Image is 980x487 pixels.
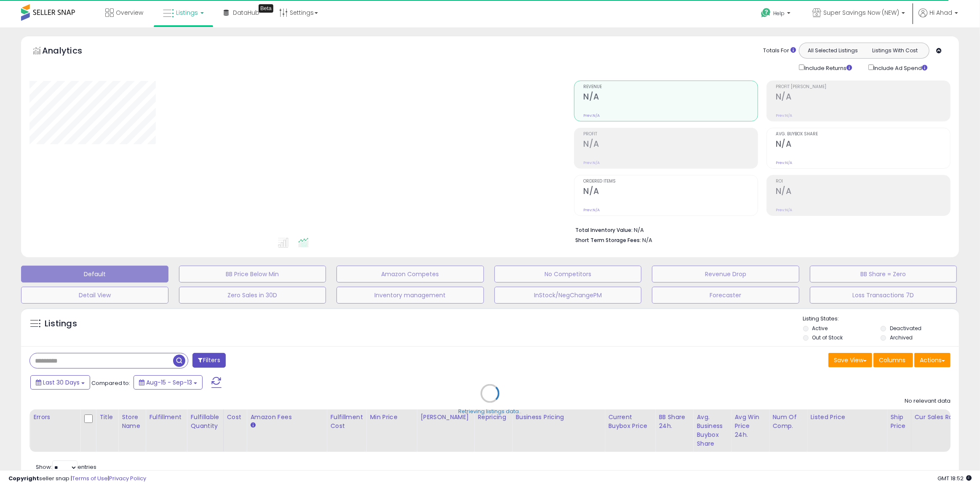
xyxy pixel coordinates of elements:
[336,287,484,304] button: Inventory management
[776,113,792,118] small: Prev: N/A
[776,92,950,103] h2: N/A
[8,475,146,483] div: seller snap | |
[575,226,633,234] b: Total Inventory Value:
[929,8,952,17] span: Hi Ahad
[801,45,864,56] button: All Selected Listings
[642,236,652,244] span: N/A
[259,4,273,13] div: Tooltip anchor
[42,45,99,59] h5: Analytics
[810,266,957,283] button: BB Share = Zero
[776,186,950,198] h2: N/A
[583,113,600,118] small: Prev: N/A
[919,8,958,27] a: Hi Ahad
[862,63,941,72] div: Include Ad Spend
[176,8,198,17] span: Listings
[776,207,792,213] small: Prev: N/A
[494,266,642,283] button: No Competitors
[754,1,799,27] a: Help
[116,8,143,17] span: Overview
[459,408,522,416] div: Retrieving listings data..
[583,160,600,165] small: Prev: N/A
[763,47,796,55] div: Totals For
[761,8,771,18] i: Get Help
[823,8,899,17] span: Super Savings Now (NEW)
[583,207,600,213] small: Prev: N/A
[776,160,792,165] small: Prev: N/A
[8,474,39,482] strong: Copyright
[583,179,758,184] span: Ordered Items
[583,92,758,103] h2: N/A
[652,287,799,304] button: Forecaster
[494,287,642,304] button: InStock/NegChangePM
[810,287,957,304] button: Loss Transactions 7D
[21,287,168,304] button: Detail View
[773,10,785,17] span: Help
[575,224,944,234] li: N/A
[776,85,950,89] span: Profit [PERSON_NAME]
[21,266,168,283] button: Default
[776,132,950,137] span: Avg. Buybox Share
[179,287,326,304] button: Zero Sales in 30D
[336,266,484,283] button: Amazon Competes
[583,85,758,89] span: Revenue
[793,63,862,72] div: Include Returns
[652,266,799,283] button: Revenue Drop
[233,8,259,17] span: DataHub
[583,186,758,198] h2: N/A
[776,179,950,184] span: ROI
[583,132,758,137] span: Profit
[776,139,950,151] h2: N/A
[864,45,927,56] button: Listings With Cost
[575,237,641,244] b: Short Term Storage Fees:
[583,139,758,151] h2: N/A
[179,266,326,283] button: BB Price Below Min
